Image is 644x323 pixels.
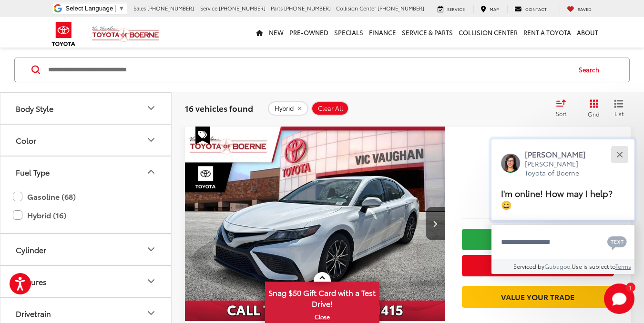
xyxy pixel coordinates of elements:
[145,102,157,114] div: Body Style
[525,149,595,159] p: [PERSON_NAME]
[507,5,554,13] a: Contact
[219,4,266,12] span: [PHONE_NUMBER]
[275,104,294,112] span: Hybrid
[521,17,574,48] a: Rent a Toyota
[604,231,630,253] button: Chat with SMS
[253,17,266,48] a: Home
[145,307,157,319] div: Drivetrain
[331,17,366,48] a: Specials
[0,93,172,124] button: Body StyleBody Style
[430,5,472,13] a: Service
[378,4,424,12] span: [PHONE_NUMBER]
[16,245,46,254] div: Cylinder
[525,6,547,12] span: Contact
[607,235,627,250] svg: Text
[501,186,613,211] span: I'm online! How may I help? 😀
[65,5,113,12] span: Select Language
[145,275,157,287] div: Features
[462,164,614,187] span: $23,200
[184,127,446,322] img: 2023 Toyota Camry Hybrid SE
[462,192,614,202] span: [DATE] Price:
[462,286,614,307] a: Value Your Trade
[92,26,160,42] img: Vic Vaughan Toyota of Boerne
[0,125,172,156] button: ColorColor
[574,17,601,48] a: About
[16,136,36,145] div: Color
[0,234,172,265] button: CylinderCylinder
[13,207,159,224] label: Hybrid (16)
[366,17,399,48] a: Finance
[16,104,53,113] div: Body Style
[145,166,157,177] div: Fuel Type
[490,6,499,12] span: Map
[615,262,631,270] a: Terms
[456,17,521,48] a: Collision Center
[16,277,47,286] div: Features
[572,262,615,270] span: Use is subject to
[133,4,146,12] span: Sales
[16,167,50,176] div: Fuel Type
[185,102,253,113] span: 16 vehicles found
[609,144,630,165] button: Close
[268,101,308,115] button: remove Hybrid
[447,6,465,12] span: Service
[551,98,577,117] button: Select sort value
[118,5,124,12] span: ▼
[614,109,624,117] span: List
[399,17,456,48] a: Service & Parts: Opens in a new tab
[195,127,210,145] span: Special
[147,4,194,12] span: [PHONE_NUMBER]
[271,4,283,12] span: Parts
[266,283,378,312] span: Snag $50 Gift Card with a Test Drive!
[200,4,217,12] span: Service
[336,4,376,12] span: Collision Center
[604,284,634,314] svg: Start Chat
[560,5,599,13] a: My Saved Vehicles
[629,285,632,289] span: 1
[284,4,331,12] span: [PHONE_NUMBER]
[491,139,634,274] div: Close[PERSON_NAME][PERSON_NAME] Toyota of BoerneI'm online! How may I help? 😀Type your messageCha...
[13,188,159,205] label: Gasoline (68)
[311,101,349,115] button: Clear All
[604,284,634,314] button: Toggle Chat Window
[184,127,446,321] a: 2023 Toyota Camry Hybrid SE2023 Toyota Camry Hybrid SE2023 Toyota Camry Hybrid SE2023 Toyota Camr...
[426,207,445,240] button: Next image
[462,229,614,250] a: Check Availability
[286,17,331,48] a: Pre-Owned
[47,58,570,81] input: Search by Make, Model, or Keyword
[588,109,600,117] span: Grid
[318,104,343,112] span: Clear All
[0,157,172,187] button: Fuel TypeFuel Type
[578,6,592,12] span: Saved
[65,5,124,12] a: Select Language​
[491,225,634,259] textarea: Type your message
[544,262,572,270] a: Gubagoo.
[607,98,631,117] button: List View
[145,134,157,146] div: Color
[266,17,286,48] a: New
[556,109,566,117] span: Sort
[145,244,157,255] div: Cylinder
[577,98,607,117] button: Grid View
[462,255,614,276] button: Get Price Now
[570,58,613,81] button: Search
[16,309,51,318] div: Drivetrain
[525,159,595,178] p: [PERSON_NAME] Toyota of Boerne
[46,19,82,49] img: Toyota
[184,127,446,321] div: 2023 Toyota Camry Hybrid SE 0
[513,262,544,270] span: Serviced by
[473,5,506,13] a: Map
[0,266,172,297] button: FeaturesFeatures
